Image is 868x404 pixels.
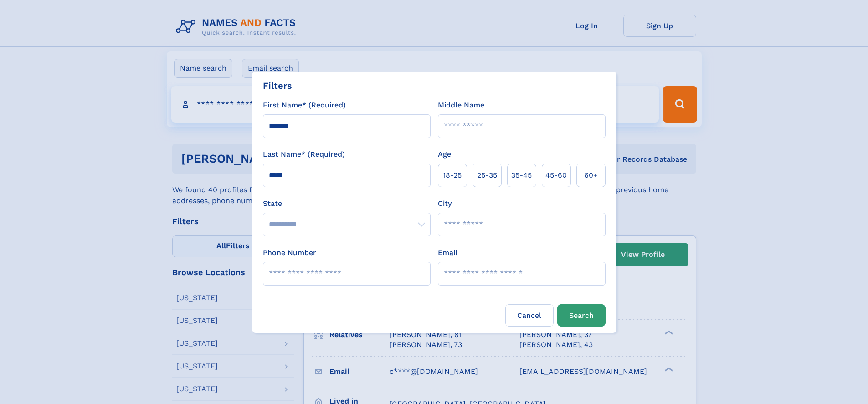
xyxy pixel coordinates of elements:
label: State [263,198,431,209]
span: 25‑35 [477,170,497,181]
span: 18‑25 [443,170,462,181]
label: Cancel [505,304,554,327]
span: 35‑45 [511,170,532,181]
label: Last Name* (Required) [263,149,345,160]
label: City [438,198,452,209]
span: 45‑60 [545,170,567,181]
label: Middle Name [438,100,484,111]
label: First Name* (Required) [263,100,346,111]
label: Age [438,149,451,160]
label: Email [438,247,457,258]
div: Filters [263,79,292,92]
span: 60+ [584,170,598,181]
button: Search [557,304,606,327]
label: Phone Number [263,247,316,258]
